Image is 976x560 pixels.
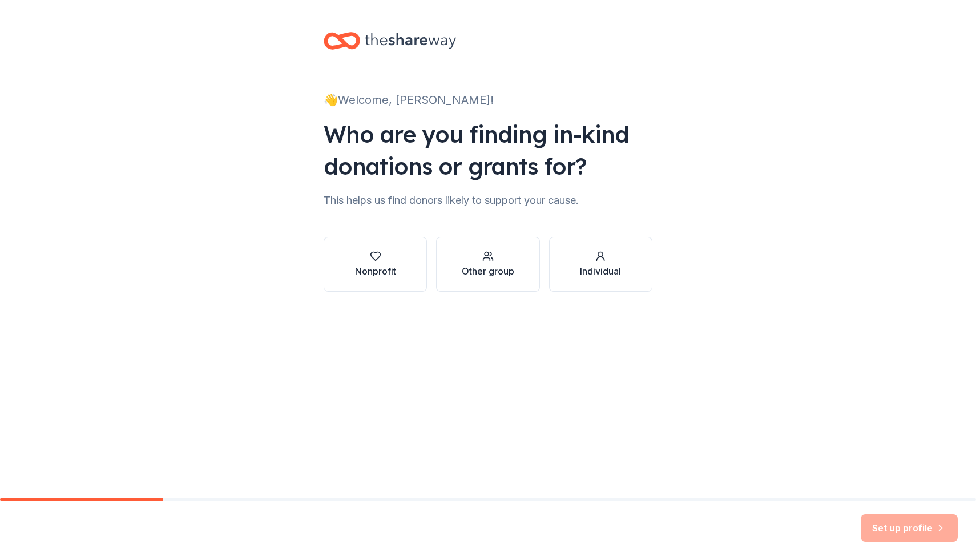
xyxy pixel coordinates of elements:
div: Other group [462,264,514,278]
div: Nonprofit [355,264,396,278]
button: Nonprofit [324,237,427,292]
div: Individual [580,264,621,278]
button: Individual [549,237,652,292]
div: Who are you finding in-kind donations or grants for? [324,118,652,182]
button: Other group [436,237,539,292]
div: 👋 Welcome, [PERSON_NAME]! [324,91,652,109]
div: This helps us find donors likely to support your cause. [324,191,652,210]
